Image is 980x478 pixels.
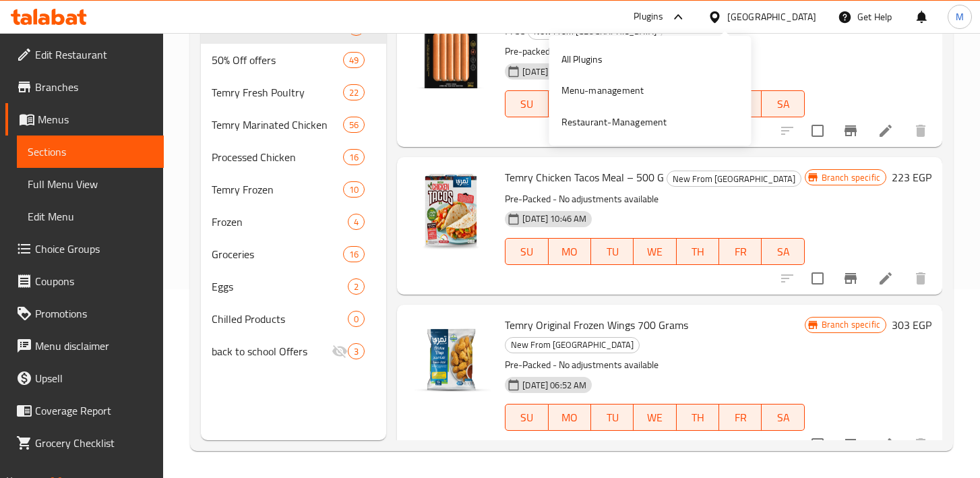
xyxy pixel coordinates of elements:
[212,149,343,165] span: Processed Chicken
[212,84,343,100] span: Temry Fresh Poultry
[767,242,799,262] span: SA
[212,311,348,327] div: Chilled Products
[511,94,543,114] span: SU
[5,71,164,103] a: Branches
[35,241,153,257] span: Choice Groups
[212,52,343,68] span: 50% Off offers
[344,183,364,196] span: 10
[725,242,756,262] span: FR
[348,313,364,326] span: 0
[35,402,153,419] span: Coverage Report
[201,335,386,367] div: back to school Offers3
[343,84,365,100] div: items
[549,238,591,265] button: MO
[201,238,386,270] div: Groceries16
[506,337,639,353] span: New From [GEOGRAPHIC_DATA]
[549,404,591,431] button: MO
[17,136,164,168] a: Sections
[38,111,153,127] span: Menus
[343,117,365,133] div: items
[505,238,548,265] button: SU
[892,168,931,187] h6: 223 EGP
[682,408,714,427] span: TH
[505,167,664,187] span: Temry Chicken Tacos Meal – 500 G
[505,315,688,335] span: Temry Original Frozen Wings 700 Grams
[634,9,663,25] div: Plugins
[596,408,628,427] span: TU
[212,181,343,198] div: Temry Frozen
[212,246,343,262] div: Groceries
[591,238,634,265] button: TU
[816,318,886,331] span: Branch specific
[505,337,640,353] div: New From Temry
[201,109,386,141] div: Temry Marinated Chicken56
[201,173,386,206] div: Temry Frozen10
[905,262,937,295] button: delete
[762,404,804,431] button: SA
[803,430,832,458] span: Select to update
[408,2,494,88] img: Temry Chilled Smoked Chicken Hotdog, 250 G - MSG Free , Gmo Free
[212,343,332,359] div: back to school Offers
[634,238,676,265] button: WE
[348,345,364,358] span: 3
[343,181,365,198] div: items
[719,404,762,431] button: FR
[348,343,365,359] div: items
[348,311,365,327] div: items
[344,86,364,99] span: 22
[35,273,153,289] span: Coupons
[682,242,714,262] span: TH
[725,408,756,427] span: FR
[344,151,364,164] span: 16
[28,208,153,225] span: Edit Menu
[5,362,164,394] a: Upsell
[561,115,667,129] div: Restaurant-Management
[834,428,867,460] button: Branch-specific-item
[343,246,365,262] div: items
[767,94,799,114] span: SA
[639,242,671,262] span: WE
[719,238,762,265] button: FR
[667,171,801,187] span: New From [GEOGRAPHIC_DATA]
[35,79,153,95] span: Branches
[554,242,586,262] span: MO
[201,6,386,373] nav: Menu sections
[762,238,804,265] button: SA
[201,206,386,238] div: Frozen4
[596,242,628,262] span: TU
[35,338,153,354] span: Menu disclaimer
[35,435,153,451] span: Grocery Checklist
[212,214,348,230] span: Frozen
[212,117,343,133] div: Temry Marinated Chicken
[408,168,494,254] img: Temry Chicken Tacos Meal – 500 G
[517,379,592,392] span: [DATE] 06:52 AM
[639,408,671,427] span: WE
[677,404,719,431] button: TH
[634,404,676,431] button: WE
[28,144,153,160] span: Sections
[956,9,964,24] span: M
[28,176,153,192] span: Full Menu View
[677,238,719,265] button: TH
[5,233,164,265] a: Choice Groups
[343,149,365,165] div: items
[344,119,364,131] span: 56
[834,262,867,295] button: Branch-specific-item
[517,65,592,78] span: [DATE] 02:24 PM
[762,90,804,117] button: SA
[5,394,164,427] a: Coverage Report
[803,264,832,293] span: Select to update
[505,43,804,60] p: Pre-packed - no adjustments available
[554,408,586,427] span: MO
[201,270,386,303] div: Eggs2
[201,303,386,335] div: Chilled Products0
[878,123,894,139] a: Edit menu item
[878,270,894,287] a: Edit menu item
[505,90,548,117] button: SU
[803,117,832,145] span: Select to update
[517,212,592,225] span: [DATE] 10:46 AM
[727,9,816,24] div: [GEOGRAPHIC_DATA]
[201,44,386,76] div: 50% Off offers49
[35,305,153,322] span: Promotions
